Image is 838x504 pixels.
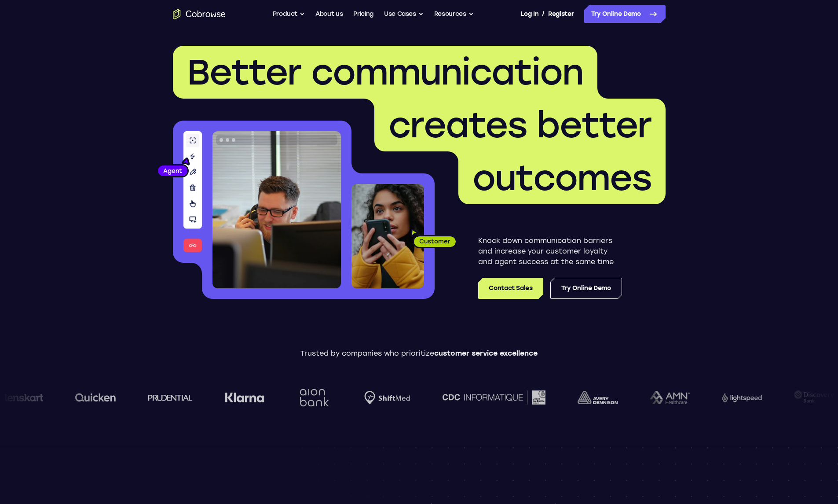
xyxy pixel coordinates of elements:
[550,278,622,299] a: Try Online Demo
[148,394,193,401] img: prudential
[187,51,583,93] span: Better communication
[542,9,545,19] span: /
[351,184,424,288] img: A customer holding their phone
[521,5,538,23] a: Log In
[173,9,226,19] a: Go to the home page
[478,278,543,299] a: Contact Sales
[296,380,332,416] img: Aion Bank
[472,157,651,199] span: outcomes
[578,391,618,404] img: avery-dennison
[212,131,341,288] img: A customer support agent talking on the phone
[225,392,264,403] img: Klarna
[273,5,305,23] button: Product
[384,5,424,23] button: Use Cases
[548,5,574,23] a: Register
[434,349,538,357] span: customer service excellence
[443,390,545,404] img: CDC Informatique
[315,5,343,23] a: About us
[650,391,690,405] img: AMN Healthcare
[434,5,474,23] button: Resources
[584,5,666,23] a: Try Online Demo
[478,235,622,267] p: Knock down communication barriers and increase your customer loyalty and agent success at the sam...
[353,5,373,23] a: Pricing
[388,104,651,146] span: creates better
[364,391,410,405] img: Shiftmed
